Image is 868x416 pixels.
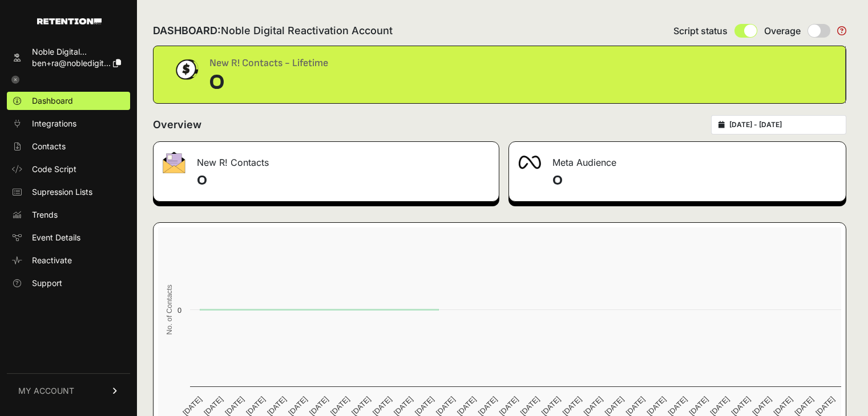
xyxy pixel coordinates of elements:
[7,373,130,408] a: MY ACCOUNT
[552,172,837,190] h4: 0
[32,46,121,58] div: Noble Digital...
[32,58,111,68] span: ben+ra@nobledigit...
[7,183,130,201] a: Supression Lists
[37,18,102,25] img: Retention.com
[153,23,393,39] h2: DASHBOARD:
[209,55,328,71] div: New R! Contacts - Lifetime
[209,71,328,94] div: 0
[7,229,130,247] a: Event Details
[32,209,58,221] span: Trends
[7,160,130,178] a: Code Script
[154,142,499,176] div: New R! Contacts
[177,306,181,315] text: 0
[197,172,490,190] h4: 0
[32,95,73,107] span: Dashboard
[673,24,728,38] span: Script status
[7,206,130,224] a: Trends
[7,274,130,292] a: Support
[172,55,200,84] img: dollar-coin-05c43ed7efb7bc0c12610022525b4bbbb207c7efeef5aecc26f025e68dcafac9.png
[221,25,393,36] span: Noble Digital Reactivation Account
[32,232,80,243] span: Event Details
[7,137,130,156] a: Contacts
[163,152,185,173] img: fa-envelope-19ae18322b30453b285274b1b8af3d052b27d846a4fbe8435d1a52b978f639a2.png
[32,141,66,152] span: Contacts
[7,92,130,110] a: Dashboard
[7,115,130,133] a: Integrations
[764,24,801,38] span: Overage
[32,278,62,289] span: Support
[18,385,74,397] span: MY ACCOUNT
[32,186,92,198] span: Supression Lists
[32,164,76,175] span: Code Script
[165,284,173,335] text: No. of Contacts
[518,156,541,169] img: fa-meta-2f981b61bb99beabf952f7030308934f19ce035c18b003e963880cc3fabeebb7.png
[32,118,76,129] span: Integrations
[153,117,201,133] h2: Overview
[7,251,130,270] a: Reactivate
[7,43,130,72] a: Noble Digital... ben+ra@nobledigit...
[32,255,72,266] span: Reactivate
[509,142,846,176] div: Meta Audience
